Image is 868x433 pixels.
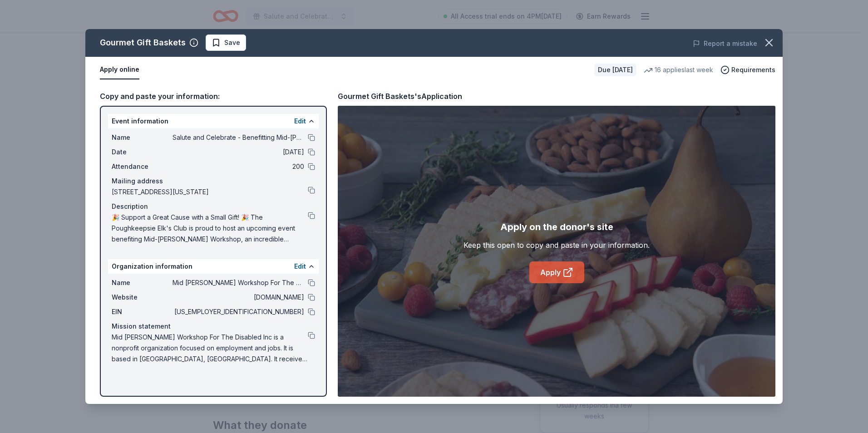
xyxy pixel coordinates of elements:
span: Requirements [731,64,775,75]
span: Date [112,147,173,157]
span: EIN [112,306,173,317]
div: Mission statement [112,321,315,332]
button: Edit [294,116,306,127]
div: Description [112,201,315,212]
span: Attendance [112,161,173,172]
div: Organization information [108,259,319,274]
span: Name [112,277,173,288]
span: Mid [PERSON_NAME] Workshop For The Disabled Inc is a nonprofit organization focused on employment... [112,332,308,364]
span: Save [224,37,240,48]
div: 16 applies last week [644,64,713,75]
button: Save [206,34,246,51]
span: Website [112,292,173,303]
span: 200 [173,161,304,172]
div: Keep this open to copy and paste in your information. [464,240,650,251]
div: Due [DATE] [594,64,636,76]
button: Requirements [720,64,775,75]
button: Apply online [100,60,139,79]
div: Mailing address [112,176,315,187]
div: Copy and paste your information: [100,90,327,102]
span: [STREET_ADDRESS][US_STATE] [112,187,308,197]
button: Report a mistake [693,38,757,49]
span: [US_EMPLOYER_IDENTIFICATION_NUMBER] [173,306,304,317]
div: Gourmet Gift Baskets [100,35,186,50]
a: Apply [529,261,584,283]
div: Apply on the donor's site [500,220,613,234]
span: Salute and Celebrate - Benefitting Mid-[PERSON_NAME] Works Veterans [173,132,304,143]
span: [DOMAIN_NAME] [173,292,304,303]
div: Gourmet Gift Baskets's Application [338,90,462,102]
button: Edit [294,261,306,272]
span: Mid [PERSON_NAME] Workshop For The Disabled Inc [173,277,304,288]
span: Name [112,132,173,143]
div: Event information [108,114,319,128]
span: [DATE] [173,147,304,157]
span: 🎉 Support a Great Cause with a Small Gift! 🎉 The Poughkeepsie Elk's Club is proud to host an upco... [112,212,308,245]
